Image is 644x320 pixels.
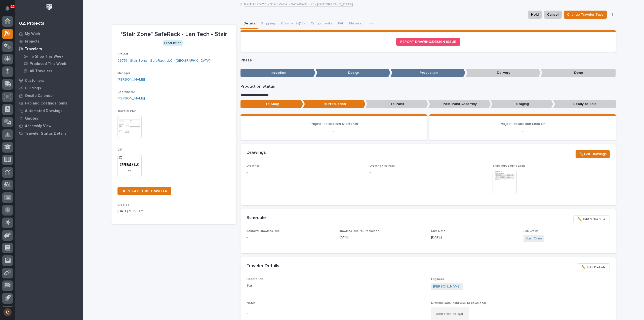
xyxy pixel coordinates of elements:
a: Assembly View [15,122,83,130]
p: Inception [240,69,315,77]
p: Travelers [25,47,42,51]
p: Fab and Coatings Items [25,101,67,106]
span: VIP [117,148,122,151]
span: Approval Drawings Due [247,230,280,233]
p: Production [390,69,465,77]
p: Delivery [466,69,541,77]
h2: Traveler Details [247,263,279,269]
p: Buildings [25,86,41,91]
p: Ready to Ship [553,100,616,108]
a: [PERSON_NAME] [117,96,145,101]
p: *Stair Zone* SafeRack - Lan Tech - Stair [117,31,230,38]
p: 10 [11,5,14,8]
button: ✏️ Edit Drawings [576,150,610,158]
p: - [435,128,610,134]
button: Hold [528,11,542,19]
span: Drawings Due to Production [339,230,379,233]
button: Metrics [346,19,365,29]
a: DUPLICATE THIS TRAVELER [117,187,171,195]
p: [DATE] [339,235,425,240]
span: Notes [247,302,256,305]
div: 02. Projects [19,21,44,26]
p: Automated Drawings [25,109,62,113]
p: In Production [303,100,366,108]
span: DUPLICATE THIS TRAVELER [122,189,167,193]
span: Drawing Logo (right-click to download) [431,302,486,305]
img: lfk_9i8LCcHwNafzK-zVZ2GWPjNEyGuqkmV5_QgJ_1o [431,307,469,320]
span: Change Traveler Type [567,12,603,18]
button: Notifications [2,3,13,14]
span: Project Installation Ends On [500,122,546,126]
button: Shipping [258,19,278,29]
p: To Shop This Week [30,54,63,59]
p: Production Status [240,84,616,89]
p: [DATE] 10:30 am [117,209,230,214]
button: Change Traveler Type [564,11,607,19]
p: Customers [25,79,44,83]
h2: Drawings [247,150,266,156]
span: Ship Date [431,230,446,233]
a: Traveler Status Details [15,130,83,137]
button: Cancel [544,11,562,19]
span: REPORT DRAWING/DESIGN ISSUE [400,40,456,44]
p: [DATE] [431,235,517,240]
button: ✏️ Edit Details [577,263,610,271]
a: Projects [15,38,83,45]
a: Produced This Week [19,60,83,67]
p: - [370,170,371,175]
p: Stair [247,283,425,288]
p: - [247,311,425,316]
div: Notifications10 [6,6,13,14]
span: Traveler PDF [117,110,136,113]
p: Assembly View [25,124,51,128]
a: Buildings [15,84,83,92]
span: Project [117,53,128,56]
p: Projects [25,39,39,44]
p: All Travelers [30,69,52,74]
p: - [247,170,364,175]
p: Produced This Week [30,62,66,66]
span: Shipping/Loading List(s) [493,164,527,167]
p: Traveler Status Details [25,131,66,136]
span: Coordinator [117,91,135,94]
a: Travelers [15,45,83,53]
p: My Work [25,32,40,36]
span: Engineer [431,278,444,281]
a: Automated Drawings [15,107,83,115]
button: ✏️ Edit Schedule [573,215,610,223]
h2: Schedule [247,215,266,221]
span: Drawing File Path [370,164,395,167]
a: My Work [15,30,83,38]
span: Hold [531,12,539,18]
span: Created [117,203,129,206]
a: REPORT DRAWING/DESIGN ISSUE [396,38,460,46]
span: Description [247,278,263,281]
p: - [247,235,333,240]
a: 26751 - Stair Zone - SafeRack LLC - [GEOGRAPHIC_DATA] [117,58,210,63]
a: Fab and Coatings Items [15,99,83,107]
p: To Shop [240,100,303,108]
img: Workspace Logo [45,3,54,12]
p: Post-Paint Assembly [428,100,491,108]
span: Cancel [547,12,558,18]
a: Back to26751 - Stair Zone - SafeRack LLC - [GEOGRAPHIC_DATA] [244,1,353,7]
button: FAI [335,19,346,29]
span: Project Installation Starts On [309,122,358,126]
a: Quotes [15,115,83,122]
span: ✏️ Edit Details [581,264,606,270]
button: Comments (16) [278,19,308,29]
a: To Shop This Week [19,53,83,60]
p: Phase [240,58,616,63]
p: Quotes [25,116,38,121]
a: [PERSON_NAME] [433,284,461,289]
span: Drawings [247,164,260,167]
button: Components [308,19,335,29]
p: - [247,128,421,134]
p: Staging [491,100,553,108]
p: Onsite Calendar [25,94,54,98]
span: ✏️ Edit Drawings [579,151,607,157]
a: [PERSON_NAME] [117,77,145,82]
div: Production [163,40,183,46]
a: Stair Crew [526,236,542,241]
p: Done [541,69,616,77]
